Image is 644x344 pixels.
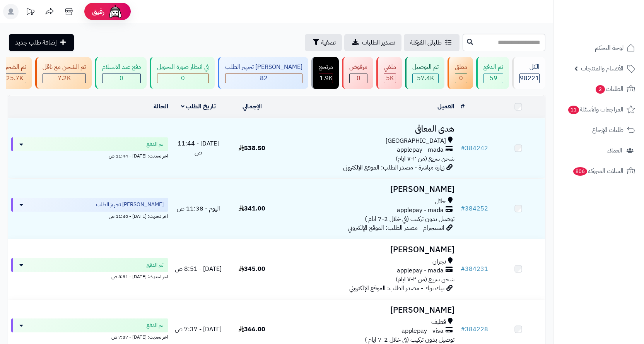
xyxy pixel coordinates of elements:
div: 0 [102,74,140,83]
span: [DATE] - 7:37 ص [175,325,222,334]
a: طلباتي المُوكلة [404,34,460,51]
span: السلات المتروكة [572,166,624,176]
a: في انتظار صورة التحويل 0 [148,57,216,89]
span: # [461,264,465,274]
a: معلق 0 [446,57,475,89]
a: المراجعات والأسئلة11 [558,100,639,119]
div: تم الشحن مع ناقل [43,63,86,72]
a: السلات المتروكة806 [558,162,639,180]
div: مرتجع [319,63,333,72]
h3: [PERSON_NAME] [282,185,454,194]
span: 366.00 [239,325,265,334]
span: تصدير الطلبات [362,38,395,47]
div: مرفوض [349,63,367,72]
span: [PERSON_NAME] تجهيز الطلب [96,201,164,209]
span: [DATE] - 11:44 ص [178,139,219,157]
span: applepay - visa [401,327,444,335]
a: #384231 [461,264,488,274]
span: 57.4K [417,74,434,83]
div: اخر تحديث: [DATE] - 8:51 ص [11,272,168,280]
div: تم الشحن [3,63,26,72]
a: #384252 [461,204,488,213]
span: 345.00 [239,264,265,274]
span: applepay - mada [397,266,444,275]
a: مرتجع 1.9K [310,57,340,89]
div: دفع عند الاستلام [102,63,141,72]
div: 7222 [43,74,85,83]
div: 5030 [384,74,396,83]
span: 341.00 [239,204,265,213]
span: الطلبات [595,84,624,94]
h3: [PERSON_NAME] [282,306,454,315]
span: 25.7K [6,74,23,83]
span: # [461,144,465,153]
div: تم الدفع [483,63,503,72]
span: إضافة طلب جديد [15,38,57,47]
span: طلبات الإرجاع [592,125,624,135]
span: [DATE] - 8:51 ص [175,264,222,274]
span: 98221 [520,74,539,83]
div: اخر تحديث: [DATE] - 11:44 ص [11,151,168,159]
span: applepay - mada [397,206,444,215]
span: 59 [490,74,497,83]
span: 0 [459,74,463,83]
span: تم الدفع [147,322,164,329]
div: 1874 [319,74,333,83]
div: اخر تحديث: [DATE] - 11:40 ص [11,212,168,220]
a: تحديثات المنصة [20,4,40,21]
div: الكل [519,63,540,72]
a: تم الشحن مع ناقل 7.2K [34,57,93,89]
a: مرفوض 0 [340,57,375,89]
span: نجران [432,257,446,266]
span: 5K [386,74,394,83]
span: 2 [596,85,605,94]
span: 0 [357,74,360,83]
div: 25707 [3,74,26,83]
a: العميل [437,102,454,111]
span: 82 [260,74,268,83]
img: logo-2.png [591,21,637,37]
a: طلبات الإرجاع [558,121,639,139]
h3: هدى المعافى [282,125,454,133]
a: إضافة طلب جديد [9,34,74,51]
a: تم الدفع 59 [475,57,511,89]
span: المراجعات والأسئلة [567,104,624,115]
a: الطلبات2 [558,80,639,98]
div: 0 [157,74,208,83]
img: ai-face.png [108,4,123,19]
span: الأقسام والمنتجات [581,63,624,74]
div: 0 [350,74,367,83]
div: في انتظار صورة التحويل [157,63,209,72]
a: [PERSON_NAME] تجهيز الطلب 82 [216,57,310,89]
span: شحن سريع (من ٢-٧ ايام) [396,275,454,284]
span: زيارة مباشرة - مصدر الطلب: الموقع الإلكتروني [343,163,444,172]
div: تم التوصيل [412,63,439,72]
a: # [461,102,465,111]
a: العملاء [558,141,639,160]
span: 7.2K [58,74,71,83]
span: 538.50 [239,144,265,153]
a: #384242 [461,144,488,153]
span: طلباتي المُوكلة [410,38,442,47]
span: شحن سريع (من ٢-٧ ايام) [396,154,454,163]
a: الكل98221 [511,57,547,89]
span: [GEOGRAPHIC_DATA] [386,137,446,145]
a: #384228 [461,325,488,334]
span: تصفية [321,38,336,47]
span: # [461,325,465,334]
span: # [461,204,465,213]
span: العملاء [607,145,622,156]
a: الإجمالي [243,102,262,111]
a: ملغي 5K [375,57,403,89]
span: لوحة التحكم [595,43,624,53]
span: تم الدفع [147,261,164,269]
div: 0 [455,74,467,83]
div: اخر تحديث: [DATE] - 7:37 ص [11,332,168,341]
div: 59 [484,74,503,83]
div: 82 [225,74,302,83]
a: تاريخ الطلب [181,102,216,111]
span: 1.9K [319,74,333,83]
span: رفيق [92,7,104,16]
a: دفع عند الاستلام 0 [93,57,148,89]
span: قطيف [431,318,446,327]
